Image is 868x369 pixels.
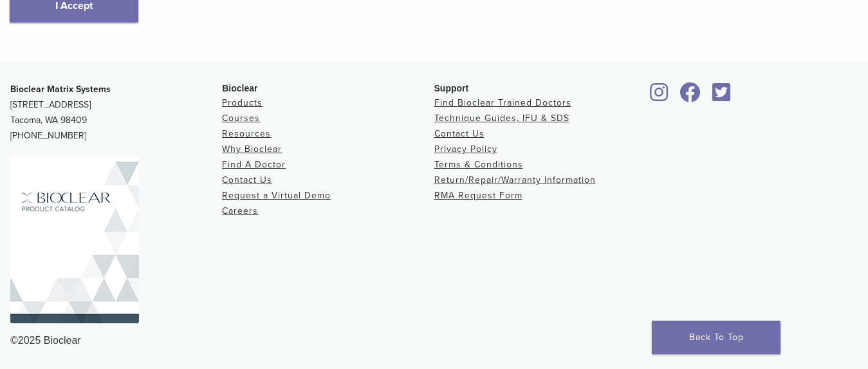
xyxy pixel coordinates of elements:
a: Find A Doctor [222,159,286,170]
a: Careers [222,205,258,216]
a: Bioclear [708,90,735,103]
span: Support [434,83,469,93]
a: Privacy Policy [434,144,497,155]
a: Courses [222,113,260,124]
img: Bioclear [10,156,139,323]
a: Terms & Conditions [434,159,523,170]
a: Find Bioclear Trained Doctors [434,97,571,108]
p: [STREET_ADDRESS] Tacoma, WA 98409 [PHONE_NUMBER] [10,82,222,144]
strong: Bioclear Matrix Systems [10,84,111,95]
a: Bioclear [676,90,705,103]
a: Technique Guides, IFU & SDS [434,113,569,124]
a: Contact Us [434,128,485,139]
a: Contact Us [222,175,272,185]
a: RMA Request Form [434,190,522,201]
div: ©2025 Bioclear [10,333,858,348]
span: Bioclear [222,83,257,93]
a: Bioclear [646,90,673,103]
a: Products [222,97,263,108]
a: Resources [222,128,271,139]
a: Return/Repair/Warranty Information [434,175,596,185]
a: Back To Top [652,321,780,354]
a: Request a Virtual Demo [222,190,331,201]
a: Why Bioclear [222,144,282,155]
